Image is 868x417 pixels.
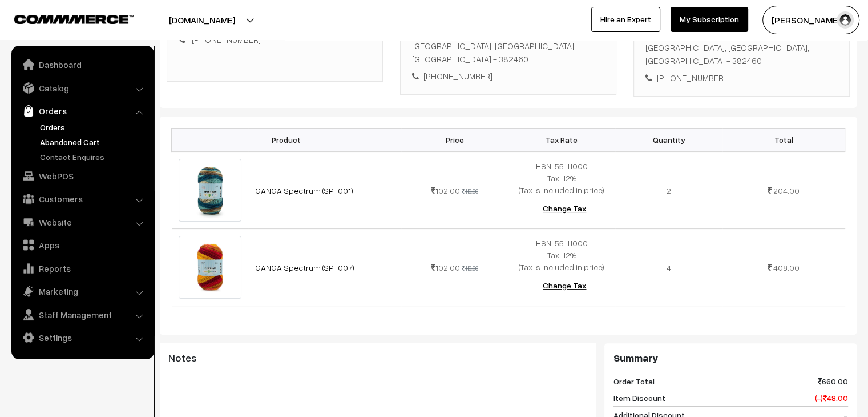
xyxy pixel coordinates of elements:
span: 102.00 [431,186,460,195]
div: Keywords by Traffic [126,67,192,75]
img: website_grey.svg [18,30,27,39]
span: 408.00 [773,263,800,272]
div: Domain: [DOMAIN_NAME] [30,30,126,39]
img: user [837,11,854,29]
th: Quantity [615,128,722,151]
th: Price [401,128,508,151]
a: Marketing [14,281,150,302]
a: COMMMERCE [14,11,114,25]
button: Change Tax [534,196,595,221]
a: Orders [37,121,150,133]
img: logo_orange.svg [18,18,27,27]
th: Total [722,128,845,151]
a: Staff Management [14,304,150,325]
span: Item Discount [613,392,665,404]
th: Product [172,128,401,151]
a: Website [14,212,150,232]
span: 660.00 [818,375,848,387]
div: v 4.0.25 [32,18,56,27]
span: 102.00 [431,263,460,272]
a: Dashboard [14,54,150,75]
button: [DOMAIN_NAME] [129,6,275,34]
a: Hire an Expert [591,7,660,32]
th: Tax Rate [508,128,615,151]
a: Apps [14,235,150,255]
span: 204.00 [773,186,800,195]
button: [PERSON_NAME]… [762,6,859,34]
a: Customers [14,189,150,209]
a: Orders [14,101,150,121]
img: SPT007-1.jpg [179,236,241,299]
a: GANGA Spectrum (SPT001) [255,186,353,195]
span: Order Total [613,375,654,387]
blockquote: - [168,370,587,384]
div: [STREET_ADDRESS] [GEOGRAPHIC_DATA], [GEOGRAPHIC_DATA], [GEOGRAPHIC_DATA] - 382460 [645,29,838,67]
span: HSN: 55111000 Tax: 12% (Tax is included in price) [519,161,604,195]
a: Catalog [14,78,150,98]
span: 4 [667,263,671,272]
strike: 110.00 [462,187,478,195]
img: tab_domain_overview_orange.svg [31,66,40,75]
div: [STREET_ADDRESS] [GEOGRAPHIC_DATA], [GEOGRAPHIC_DATA], [GEOGRAPHIC_DATA] - 382460 [412,27,604,66]
a: Abandoned Cart [37,136,150,148]
a: WebPOS [14,166,150,186]
a: Settings [14,327,150,348]
div: [PHONE_NUMBER] [645,71,838,85]
span: (-) 48.00 [815,392,848,404]
a: Contact Enquires [37,151,150,163]
a: GANGA Spectrum (SPT007) [255,263,354,272]
button: Change Tax [534,273,595,298]
h3: Summary [613,352,848,364]
img: COMMMERCE [14,15,134,23]
img: tab_keywords_by_traffic_grey.svg [114,66,123,75]
span: HSN: 55111000 Tax: 12% (Tax is included in price) [519,238,604,272]
img: SPT001.jpg [179,159,241,222]
h3: Notes [168,352,587,364]
a: Reports [14,258,150,279]
a: My Subscription [671,7,748,32]
div: [PHONE_NUMBER] [412,70,604,83]
strike: 110.00 [462,264,478,272]
div: Domain Overview [43,67,102,75]
span: 2 [667,186,671,195]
